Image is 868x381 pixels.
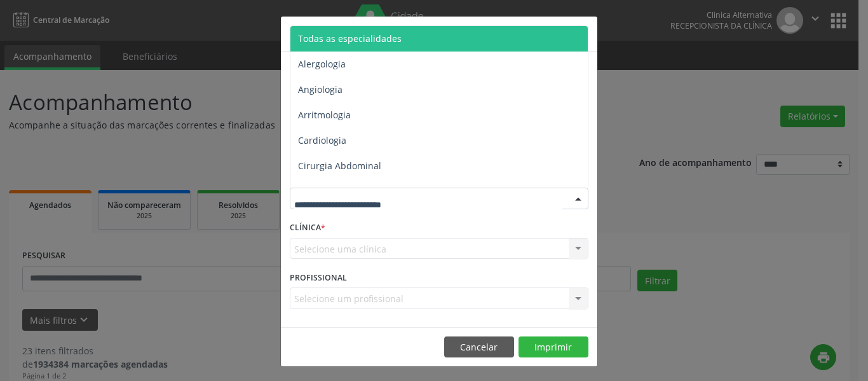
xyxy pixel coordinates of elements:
span: Cardiologia [298,134,346,146]
label: CLÍNICA [290,218,325,238]
button: Cancelar [444,336,514,358]
span: Alergologia [298,58,346,70]
button: Close [572,17,597,48]
span: Cirurgia Bariatrica [298,185,376,197]
label: PROFISSIONAL [290,268,347,287]
span: Arritmologia [298,109,351,121]
span: Todas as especialidades [298,32,402,45]
span: Angiologia [298,83,342,95]
span: Cirurgia Abdominal [298,160,381,172]
button: Imprimir [519,336,588,358]
h5: Relatório de agendamentos [290,25,435,42]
